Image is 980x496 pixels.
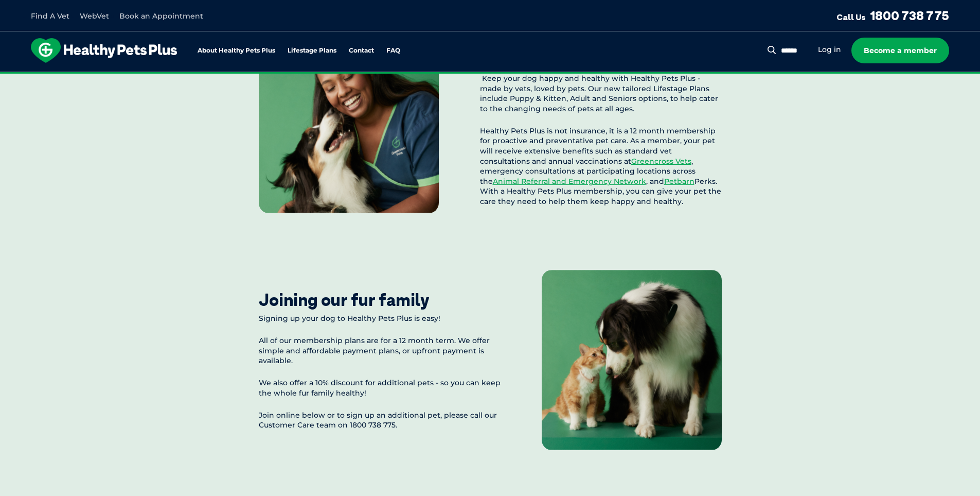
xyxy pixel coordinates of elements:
[259,411,501,431] p: Join online below or to sign up an additional pet, please call our Customer Care team on 1800 738...
[386,47,400,54] a: FAQ
[288,47,336,54] a: Lifestage Plans
[851,38,949,63] a: Become a member
[542,270,722,450] img: Joining our fur family
[493,177,646,186] a: Animal Referral and Emergency Network
[259,290,429,310] div: Joining our fur family
[836,12,866,22] span: Call Us
[349,47,374,54] a: Contact
[631,157,691,166] a: Greencross Vets
[480,126,722,207] p: Healthy Pets Plus is not insurance, it is a 12 month membership for proactive and preventative pe...
[31,11,69,21] a: Find A Vet
[259,378,501,398] p: We also offer a 10% discount for additional pets - so you can keep the whole fur family healthy!
[259,314,501,324] p: Signing up your dog to Healthy Pets Plus is easy!
[80,11,109,21] a: WebVet
[298,72,682,81] span: Proactive, preventative wellness program designed to keep your pet healthier and happier for longer
[836,8,949,23] a: Call Us1800 738 775
[765,45,778,55] button: Search
[198,47,275,54] a: About Healthy Pets Plus
[818,45,841,55] a: Log in
[480,74,722,114] p: Keep your dog happy and healthy with Healthy Pets Plus - made by vets, loved by pets. Our new tai...
[664,177,694,186] a: Petbarn
[259,33,439,213] img: Made by vets, loved by pets
[119,11,203,21] a: Book an Appointment
[31,38,177,63] img: hpp-logo
[259,336,501,366] p: All of our membership plans are for a 12 month term. We offer simple and affordable payment plans...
